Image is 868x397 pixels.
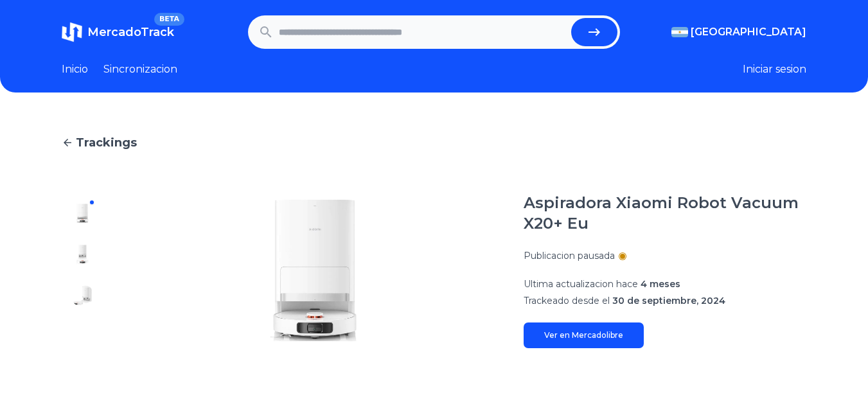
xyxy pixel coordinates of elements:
h1: Aspiradora Xiaomi Robot Vacuum X20+ Eu [524,193,806,234]
a: Trackings [62,134,806,152]
span: Trackings [76,134,137,152]
span: Trackeado desde el [524,295,610,306]
button: Iniciar sesion [743,62,806,77]
img: Argentina [671,27,688,37]
img: Aspiradora Xiaomi Robot Vacuum X20+ Eu [72,285,93,306]
a: MercadoTrackBETA [62,22,174,42]
img: Aspiradora Xiaomi Robot Vacuum X20+ Eu [128,193,498,348]
a: Sincronizacion [103,62,177,77]
span: [GEOGRAPHIC_DATA] [691,24,806,40]
p: Publicacion pausada [524,249,615,262]
span: 4 meses [641,278,680,290]
a: Inicio [62,62,88,77]
img: Aspiradora Xiaomi Robot Vacuum X20+ Eu [72,244,93,265]
a: Ver en Mercadolibre [524,322,644,348]
img: MercadoTrack [62,22,82,42]
span: 30 de septiembre, 2024 [612,295,725,306]
img: Aspiradora Xiaomi Robot Vacuum X20+ Eu [72,203,93,224]
span: MercadoTrack [87,25,174,39]
span: BETA [154,13,184,26]
span: Ultima actualizacion hace [524,278,638,290]
button: [GEOGRAPHIC_DATA] [671,24,806,40]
